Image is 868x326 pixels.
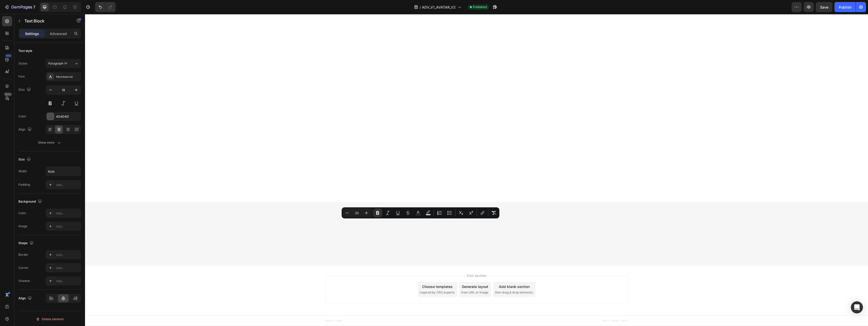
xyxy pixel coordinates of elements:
div: Text style [18,49,32,53]
div: Add... [56,279,80,283]
div: Generate layout [377,270,403,275]
div: Color [18,211,26,215]
div: Padding [18,182,30,187]
p: Advanced [50,31,67,36]
button: Paragraph 1* [46,59,81,68]
span: Published [473,5,487,9]
button: Delete element [18,315,81,323]
div: Styles [18,61,27,66]
div: Shadow [18,279,30,283]
p: Text Block [24,18,67,24]
span: Paragraph 1* [48,61,67,66]
span: then drag & drop elements [410,276,448,281]
div: Align [18,126,33,133]
div: Delete element [36,316,64,322]
div: Beta [4,92,12,96]
div: Background [18,198,43,205]
div: Editor contextual toolbar [342,207,499,218]
div: Size [18,156,32,163]
span: Add section [379,259,403,264]
div: Add... [56,183,80,187]
iframe: Design area [85,14,868,326]
div: Add blank section [414,270,445,275]
div: Add... [56,211,80,216]
div: Align [18,295,33,302]
span: from URL or image [376,276,403,281]
div: Add... [56,224,80,229]
div: Montserrat [56,75,80,79]
div: Add... [56,253,80,257]
span: / [420,5,421,10]
button: Publish [834,2,856,12]
div: Show more [38,140,62,145]
div: Size [18,86,32,93]
div: Choose templates [337,270,368,275]
div: Border [18,252,28,257]
div: Width [18,169,27,174]
div: Image [18,224,27,229]
div: Publish [839,5,851,10]
div: Shape [18,240,35,247]
span: Save [820,5,828,9]
p: 7 [33,4,35,10]
span: inspired by CRO experts [335,276,369,281]
button: Show more [18,138,81,147]
div: Corner [18,266,29,270]
p: Settings [25,31,39,36]
div: Add... [56,266,80,270]
div: Color [18,114,26,119]
div: Undo/Redo [95,2,116,12]
div: Font [18,74,25,79]
span: ADV_V1_AVATAR_V2 [422,5,456,10]
button: Save [816,2,832,12]
button: 7 [2,2,38,12]
div: Open Intercom Messenger [851,301,863,313]
div: 450 [5,54,12,58]
input: Auto [46,167,81,176]
div: 4D4D4D [56,114,80,119]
